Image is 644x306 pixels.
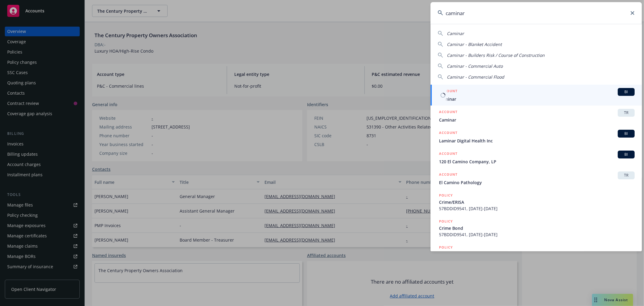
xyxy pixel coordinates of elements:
span: Caminar [439,96,635,102]
span: Caminar - Builders Risk / Course of Construction [447,52,545,58]
span: BI [620,152,632,157]
span: BI [620,89,632,95]
a: POLICYCrime Bond57BDDID9541, [DATE]-[DATE] [431,215,642,241]
span: Caminar - Commercial Auto [447,63,503,69]
span: Caminar - Crime [439,251,635,257]
h5: ACCOUNT [439,109,457,116]
span: TR [620,110,632,116]
span: Caminar - Blanket Accident [447,41,502,47]
span: 120 El Camino Company, LP [439,158,635,165]
a: POLICYCrime/ERISA57BDDID9541, [DATE]-[DATE] [431,189,642,215]
h5: POLICY [439,192,453,198]
h5: ACCOUNT [439,171,457,179]
a: ACCOUNTBICaminar [431,85,642,106]
input: Search... [431,2,642,24]
a: ACCOUNTBI120 El Camino Company, LP [431,147,642,168]
span: Caminar - Commercial Flood [447,74,504,80]
span: Caminar [447,31,464,36]
span: TR [620,173,632,178]
span: Laminar Digital Health Inc [439,138,635,144]
span: Crime/ERISA [439,199,635,205]
span: El Camino Pathology [439,179,635,186]
a: ACCOUNTTREl Camino Pathology [431,168,642,189]
span: 57BDDID9541, [DATE]-[DATE] [439,205,635,212]
h5: POLICY [439,218,453,224]
span: Caminar [439,117,635,123]
h5: ACCOUNT [439,88,457,95]
h5: ACCOUNT [439,151,457,158]
h5: POLICY [439,244,453,250]
span: 57BDDID9541, [DATE]-[DATE] [439,231,635,238]
a: POLICYCaminar - Crime [431,241,642,267]
a: ACCOUNTBILaminar Digital Health Inc [431,126,642,147]
span: Crime Bond [439,225,635,231]
span: BI [620,131,632,136]
h5: ACCOUNT [439,130,457,137]
a: ACCOUNTTRCaminar [431,106,642,126]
